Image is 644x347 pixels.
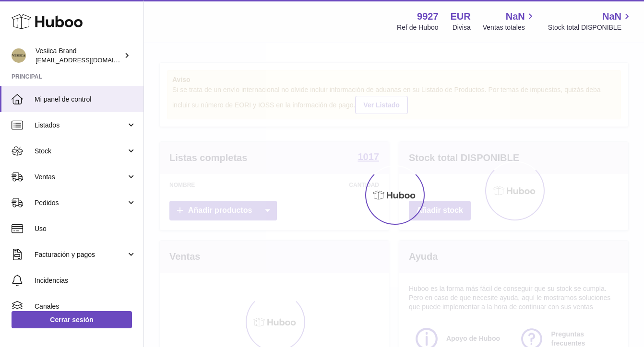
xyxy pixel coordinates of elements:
span: Stock [35,147,126,156]
span: Uso [35,224,136,233]
span: Mi panel de control [35,95,136,104]
span: NaN [602,10,621,23]
span: Listados [35,121,126,130]
span: Facturación y pagos [35,250,126,259]
span: Stock total DISPONIBLE [548,23,632,32]
strong: EUR [451,10,471,23]
a: Cerrar sesión [12,311,132,328]
span: Incidencias [35,276,136,285]
a: NaN Ventas totales [483,10,536,32]
span: Pedidos [35,198,126,208]
div: Vesiica Brand [36,46,122,65]
strong: 9927 [417,10,439,23]
span: [EMAIL_ADDRESS][DOMAIN_NAME] [36,56,141,64]
span: NaN [506,10,525,23]
div: Divisa [453,23,471,32]
a: NaN Stock total DISPONIBLE [548,10,632,32]
span: Ventas [35,173,126,182]
span: Ventas totales [483,23,536,32]
span: Canales [35,302,136,311]
div: Ref de Huboo [397,23,438,32]
img: logistic@vesiica.com [12,48,26,63]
